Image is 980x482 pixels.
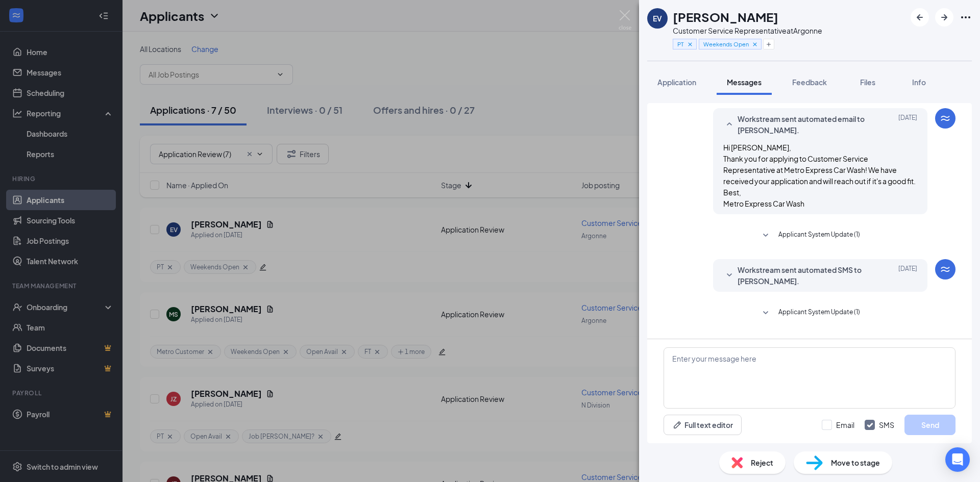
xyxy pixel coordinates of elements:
span: Messages [727,78,762,87]
span: Workstream sent automated SMS to [PERSON_NAME]. [738,264,871,287]
span: Application [657,78,696,87]
svg: SmallChevronDown [759,307,772,319]
span: Feedback [792,78,827,87]
svg: SmallChevronDown [723,269,736,282]
svg: SmallChevronUp [723,118,736,131]
span: Reject [751,457,773,468]
button: Full text editorPen [664,415,742,435]
svg: Ellipses [960,11,972,23]
svg: Pen [672,420,682,430]
svg: ArrowLeftNew [914,11,926,23]
span: Workstream sent automated email to [PERSON_NAME]. [738,113,871,136]
span: Info [912,78,926,87]
button: ArrowRight [935,8,953,27]
svg: SmallChevronDown [759,230,772,242]
button: Plus [763,39,774,49]
div: EV [653,13,662,23]
span: [DATE] [898,113,917,136]
button: Send [904,415,955,435]
span: Applicant System Update (1) [778,307,860,319]
span: [DATE] [898,264,917,287]
svg: ArrowRight [938,11,950,23]
svg: WorkstreamLogo [939,112,951,124]
h1: [PERSON_NAME] [673,8,778,26]
p: Thank you for applying to Customer Service Representative at Metro Express Car Wash! We have rece... [723,153,917,187]
button: SmallChevronDownApplicant System Update (1) [759,230,860,242]
div: Open Intercom Messenger [945,447,970,472]
p: Best, [723,187,917,198]
button: ArrowLeftNew [911,8,929,27]
svg: Cross [751,41,758,48]
svg: WorkstreamLogo [939,263,951,275]
span: Move to stage [831,457,880,468]
p: Hi [PERSON_NAME], [723,142,917,153]
svg: Cross [687,41,694,48]
div: Customer Service Representative at Argonne [673,26,822,36]
p: Metro Express Car Wash [723,198,917,209]
span: Files [860,78,875,87]
button: SmallChevronDownApplicant System Update (1) [759,307,860,319]
span: Applicant System Update (1) [778,230,860,242]
span: Weekends Open [703,40,749,48]
span: PT [677,40,684,48]
svg: Plus [766,41,772,47]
